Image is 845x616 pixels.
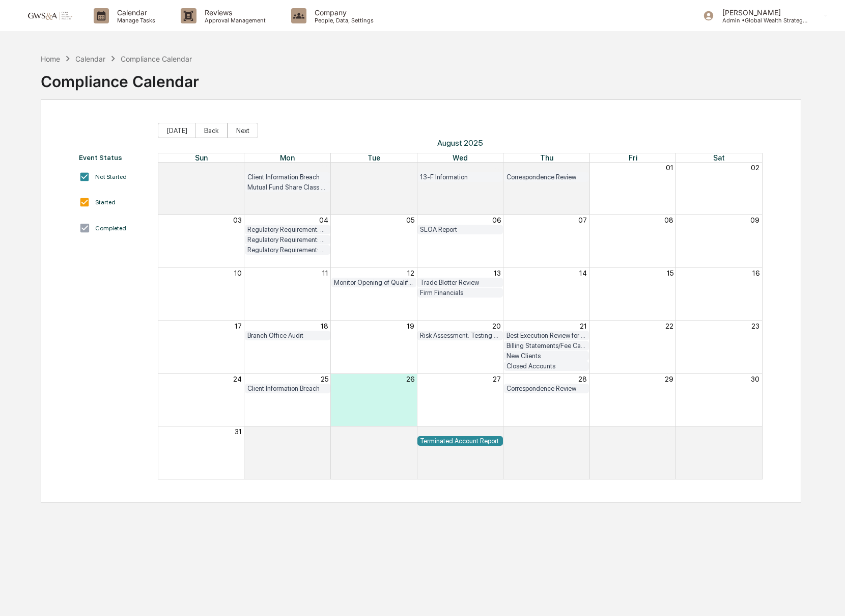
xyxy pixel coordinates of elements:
[24,11,73,20] img: logo
[319,216,328,224] button: 04
[664,216,673,224] button: 08
[196,17,271,24] p: Approval Management
[492,427,501,436] button: 03
[578,375,587,383] button: 28
[406,427,414,436] button: 02
[95,173,127,180] div: Not Started
[247,183,327,191] div: Mutual Fund Share Class Review
[506,342,586,350] div: Billing Statements/Fee Calculations Report
[420,279,500,286] div: Trade Blotter Review
[713,153,725,162] span: Sat
[506,362,586,370] div: Closed Accounts
[420,437,500,445] div: Terminated Account Report
[109,17,160,24] p: Manage Tasks
[751,375,759,383] button: 30
[79,153,147,162] div: Event Status
[751,427,759,436] button: 06
[666,164,673,172] button: 01
[158,123,196,138] button: [DATE]
[492,216,501,224] button: 06
[235,322,242,330] button: 17
[75,55,105,63] div: Calendar
[579,269,587,277] button: 14
[751,322,759,330] button: 23
[665,375,673,383] button: 29
[306,8,379,17] p: Company
[234,164,242,172] button: 27
[233,216,242,224] button: 03
[751,164,759,172] button: 02
[247,332,327,339] div: Branch Office Audit
[406,164,414,172] button: 29
[406,375,414,383] button: 26
[247,226,327,233] div: Regulatory Requirement: File Form N-PX (Annual 13F Filers only)FOr
[578,427,587,436] button: 04
[420,289,500,297] div: Firm Financials
[306,17,379,24] p: People, Data, Settings
[247,236,327,244] div: Regulatory Requirement: 13F Filings DUE
[420,173,500,181] div: 13-F Information
[407,269,414,277] button: 12
[506,352,586,360] div: New Clients
[492,164,501,172] button: 30
[506,173,586,181] div: Correspondence Review
[629,153,637,162] span: Fri
[714,8,809,17] p: [PERSON_NAME]
[41,64,199,91] div: Compliance Calendar
[407,322,414,330] button: 19
[492,322,501,330] button: 20
[334,279,414,286] div: Monitor Opening of Qualified Accounts
[368,153,380,162] span: Tue
[580,322,587,330] button: 21
[233,375,242,383] button: 24
[752,269,759,277] button: 16
[493,375,501,383] button: 27
[420,332,500,339] div: Risk Assessment: Testing of Compliance Program
[667,269,673,277] button: 15
[95,225,126,232] div: Completed
[321,375,328,383] button: 25
[494,269,501,277] button: 13
[320,164,328,172] button: 28
[580,164,587,172] button: 31
[196,8,271,17] p: Reviews
[234,269,242,277] button: 10
[665,322,673,330] button: 22
[406,216,414,224] button: 05
[158,138,763,148] span: August 2025
[506,385,586,392] div: Correspondence Review
[714,17,809,24] p: Admin • Global Wealth Strategies Associates
[540,153,553,162] span: Thu
[247,173,327,181] div: Client Information Breach
[109,8,160,17] p: Calendar
[235,427,242,436] button: 31
[121,55,192,63] div: Compliance Calendar
[321,427,328,436] button: 01
[750,216,759,224] button: 09
[247,385,327,392] div: Client Information Breach
[812,582,840,610] iframe: Open customer support
[453,153,468,162] span: Wed
[247,246,327,254] div: Regulatory Requirement: File Form N-PX (Annual 13F Filers only)
[506,332,586,339] div: Best Execution Review for each Custodian
[578,216,587,224] button: 07
[195,153,208,162] span: Sun
[322,269,328,277] button: 11
[280,153,295,162] span: Mon
[41,55,60,63] div: Home
[665,427,673,436] button: 05
[321,322,328,330] button: 18
[228,123,258,138] button: Next
[158,153,763,479] div: Month View
[95,199,116,206] div: Started
[420,226,500,233] div: SLOA Report
[195,123,228,138] button: Back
